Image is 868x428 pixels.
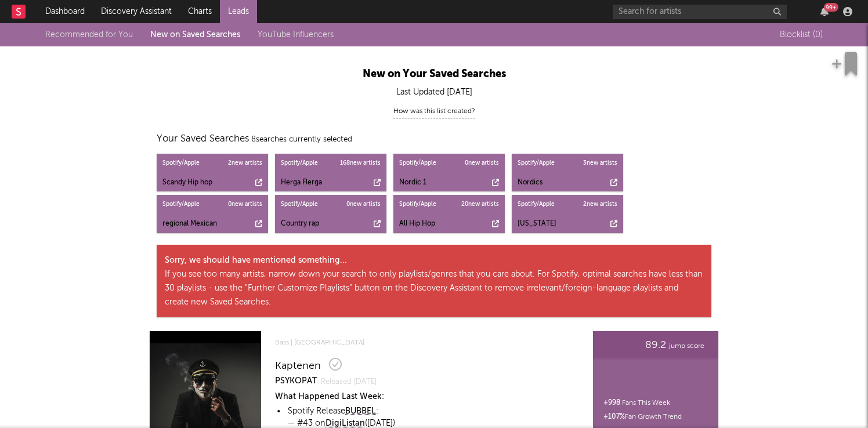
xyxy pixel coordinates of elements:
[512,195,623,233] div: Spotify/Apple2new artists[US_STATE]
[281,156,381,170] div: Spotify/Apple
[115,85,753,99] div: Last Updated [DATE]
[583,197,617,211] span: 2 new artist s
[518,156,618,170] div: Spotify/Apple
[157,245,711,317] p: If you see too many artists, narrow down your search to only playlists/genres that you care about...
[281,176,322,190] div: Herga Flerga
[275,154,386,191] div: Spotify/Apple168new artistsHerga Flerga
[399,197,500,211] div: Spotify/Apple
[393,104,475,119] div: How was this list created?
[583,156,617,170] span: 3 new artist s
[645,338,666,352] span: 89.2
[346,197,381,211] span: 0 new artist s
[157,154,268,191] div: Spotify/Apple2new artistsScandy Hip hop
[399,176,426,190] div: Nordic 1
[45,31,133,39] a: Recommended for You
[600,338,704,353] div: jump score
[281,217,319,231] div: Country rap
[512,154,623,191] div: Spotify/Apple3new artistsNordics
[165,256,347,264] span: Sorry, we should have mentioned something...
[780,31,823,39] span: Blocklist
[363,69,506,79] span: New on Your Saved Searches
[393,154,505,191] div: Spotify/Apple0new artistsNordic 1
[824,3,838,12] div: 99 +
[162,217,217,231] div: regional Mexican
[258,31,334,39] a: YouTube Influencers
[393,195,505,233] div: Spotify/Apple20new artistsAll Hip Hop
[820,7,829,16] button: 99+
[399,156,500,170] div: Spotify/Apple
[518,217,556,231] div: [US_STATE]
[603,410,682,424] div: Fan Growth Trend
[275,359,321,373] div: Kaptenen
[275,195,386,233] div: Spotify/Apple0new artistsCountry rap
[465,156,499,170] span: 0 new artist s
[281,197,381,211] div: Spotify/Apple
[340,156,381,170] span: 168 new artist s
[518,176,542,190] div: Nordics
[157,132,711,147] h3: Your Saved Searches
[603,396,670,410] div: Fans This Week
[251,136,352,143] span: 8 searches currently selected
[399,217,435,231] div: All Hip Hop
[228,197,262,211] span: 0 new artist s
[603,414,625,420] span: +107%
[613,5,787,19] input: Search for artists
[162,156,263,170] div: Spotify/Apple
[461,197,499,211] span: 20 new artist s
[162,176,212,190] div: Scandy Hip hop
[275,336,564,350] span: Bass | [GEOGRAPHIC_DATA]
[275,390,564,404] div: What Happened Last Week:
[345,405,376,418] a: BUBBEL
[603,400,620,407] span: + 998
[157,195,268,233] div: Spotify/Apple0new artistsregional Mexican
[813,28,823,42] span: ( 0 )
[228,156,262,170] span: 2 new artist s
[275,373,317,390] a: PSYKOPAT
[162,197,263,211] div: Spotify/Apple
[518,197,618,211] div: Spotify/Apple
[321,375,377,390] span: Released [DATE]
